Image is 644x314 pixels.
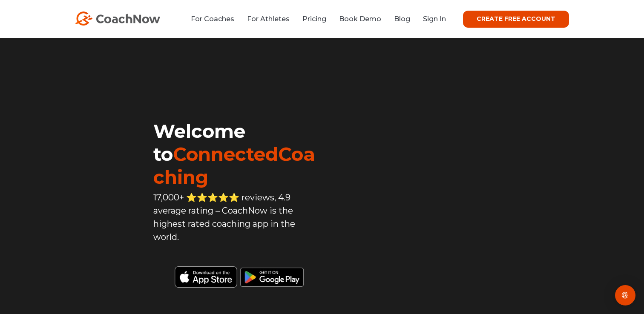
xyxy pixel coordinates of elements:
img: Black Download CoachNow on the App Store Button [153,262,322,288]
a: Book Demo [339,15,381,23]
a: Pricing [302,15,326,23]
a: For Athletes [247,15,290,23]
span: ConnectedCoaching [153,143,315,188]
div: Open Intercom Messenger [615,285,635,305]
img: CoachNow Logo [75,11,160,26]
span: 17,000+ ⭐️⭐️⭐️⭐️⭐️ reviews, 4.9 average rating – CoachNow is the highest rated coaching app in th... [153,192,295,242]
a: Sign In [423,15,446,23]
a: For Coaches [191,15,234,23]
a: CREATE FREE ACCOUNT [463,11,569,28]
h1: Welcome to [153,120,322,188]
a: Blog [394,15,410,23]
